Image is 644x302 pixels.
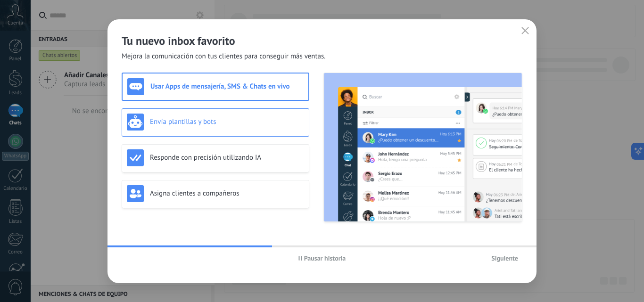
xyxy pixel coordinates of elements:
[150,189,304,198] h3: Asigna clientes a compañeros
[150,82,304,91] h3: Usar Apps de mensajería, SMS & Chats en vivo
[487,251,522,265] button: Siguiente
[491,255,518,261] span: Siguiente
[150,153,304,162] h3: Responde con precisión utilizando IA
[294,251,350,265] button: Pausar historia
[122,52,326,61] span: Mejora la comunicación con tus clientes para conseguir más ventas.
[122,33,522,48] h2: Tu nuevo inbox favorito
[150,117,304,126] h3: Envía plantillas y bots
[304,255,346,261] span: Pausar historia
